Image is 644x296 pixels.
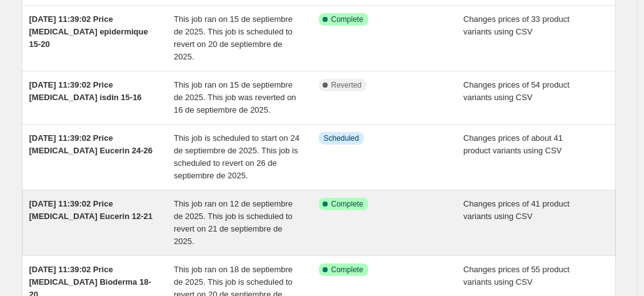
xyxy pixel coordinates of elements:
[463,80,570,102] span: Changes prices of 54 product variants using CSV
[174,80,296,115] span: This job ran on 15 de septiembre de 2025. This job was reverted on 16 de septiembre de 2025.
[29,133,153,155] span: [DATE] 11:39:02 Price [MEDICAL_DATA] Eucerin 24-26
[463,199,570,221] span: Changes prices of 41 product variants using CSV
[29,80,142,102] span: [DATE] 11:39:02 Price [MEDICAL_DATA] isdin 15-16
[463,265,570,287] span: Changes prices of 55 product variants using CSV
[29,14,148,49] span: [DATE] 11:39:02 Price [MEDICAL_DATA] epidermique 15-20
[331,265,363,275] span: Complete
[174,14,293,61] span: This job ran on 15 de septiembre de 2025. This job is scheduled to revert on 20 de septiembre de ...
[331,14,363,24] span: Complete
[29,199,153,221] span: [DATE] 11:39:02 Price [MEDICAL_DATA] Eucerin 12-21
[463,133,563,155] span: Changes prices of about 41 product variants using CSV
[174,133,299,180] span: This job is scheduled to start on 24 de septiembre de 2025. This job is scheduled to revert on 26...
[463,14,570,36] span: Changes prices of 33 product variants using CSV
[174,199,293,246] span: This job ran on 12 de septiembre de 2025. This job is scheduled to revert on 21 de septiembre de ...
[331,199,363,209] span: Complete
[324,133,360,143] span: Scheduled
[331,80,362,90] span: Reverted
